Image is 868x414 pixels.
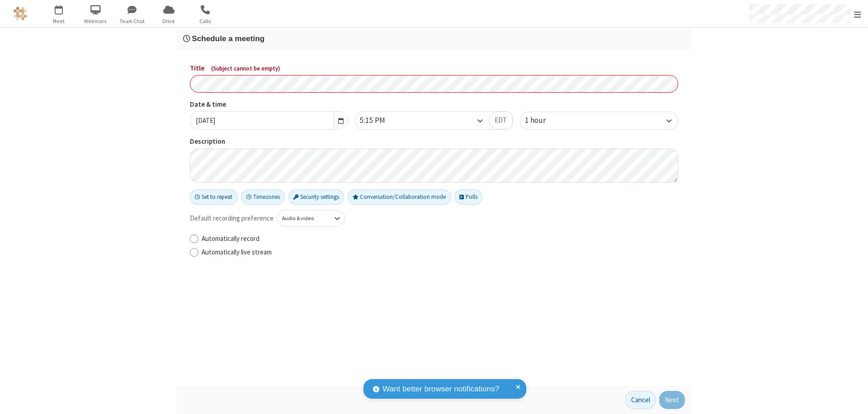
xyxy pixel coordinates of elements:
[382,383,499,395] span: Want better browser notifications?
[190,99,348,110] label: Date & time
[288,189,344,205] button: Security settings
[625,391,656,409] button: Cancel
[189,17,222,25] span: Calls
[115,17,149,25] span: Team Chat
[190,213,274,224] span: Default recording preference
[152,17,186,25] span: Drive
[190,63,678,74] label: Title
[190,136,678,147] label: Description
[489,112,513,130] button: EDT
[202,234,678,244] label: Automatically record
[360,115,401,127] div: 5:15 PM
[454,189,482,205] button: Polls
[192,34,264,43] span: Schedule a meeting
[241,189,285,205] button: Timezones
[845,390,861,408] iframe: Chat
[211,65,280,72] span: ( Subject cannot be empty )
[282,214,325,222] div: Audio & video
[659,391,685,409] button: Next
[202,247,678,258] label: Automatically live stream
[190,189,238,205] button: Set to repeat
[525,115,561,127] div: 1 hour
[79,17,113,25] span: Webinars
[14,7,27,20] img: QA Selenium DO NOT DELETE OR CHANGE
[42,17,76,25] span: Meet
[348,189,451,205] button: Conversation/Collaboration mode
